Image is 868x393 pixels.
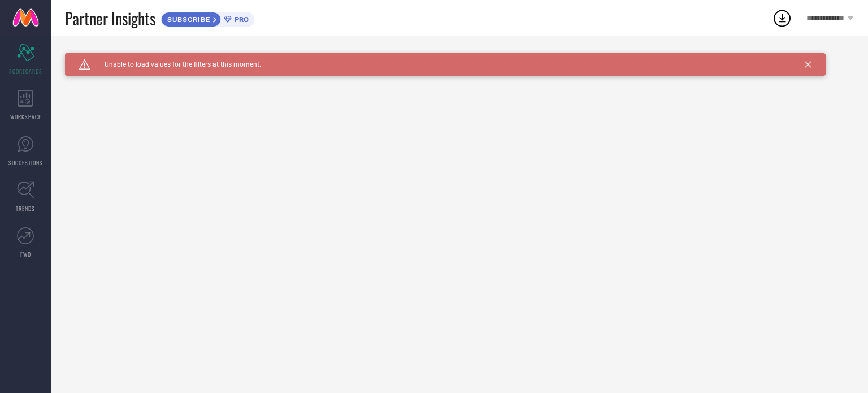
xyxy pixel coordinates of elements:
span: PRO [232,15,249,24]
span: Unable to load values for the filters at this moment. [90,61,261,68]
span: FWD [20,250,31,258]
div: Unable to load filters at this moment. Please try later. [65,53,854,62]
span: SUGGESTIONS [8,158,43,167]
div: Open download list [772,8,792,28]
span: Partner Insights [65,7,155,30]
span: WORKSPACE [10,113,41,121]
a: SUBSCRIBEPRO [161,9,254,27]
span: SCORECARDS [9,67,42,75]
span: SUBSCRIBE [162,15,213,24]
span: TRENDS [16,204,35,213]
